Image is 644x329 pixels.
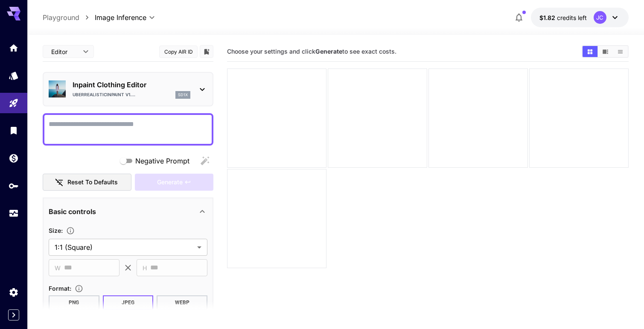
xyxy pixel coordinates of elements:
button: Choose the file format for the output image. [71,284,87,293]
div: Playground [9,95,19,106]
p: Inpaint Clothing Editor [73,80,190,90]
nav: breadcrumb [43,12,95,23]
b: Generate [315,48,342,55]
button: Expand sidebar [8,309,19,320]
button: Show media in grid view [583,46,597,57]
button: JPEG [103,295,154,310]
span: H [143,263,147,273]
button: Reset to defaults [43,174,131,191]
div: Basic controls [49,201,207,222]
span: 1:1 (Square) [55,242,194,252]
span: $1.82 [539,14,557,21]
a: Playground [43,12,79,23]
span: Editor [51,47,78,56]
div: Settings [9,287,19,298]
span: Image Inference [95,12,146,23]
span: Choose your settings and click to see exact costs. [227,48,396,55]
div: Show media in grid viewShow media in video viewShow media in list view [582,45,629,58]
button: Add to library [203,46,210,57]
div: Inpaint Clothing EditorUberRealisticInpaint v1....sd1x [49,76,207,102]
button: Show media in video view [598,46,613,57]
div: $1.81843 [539,13,587,22]
button: $1.81843JC [531,8,629,27]
div: Library [9,125,19,136]
span: Negative Prompt [135,156,189,166]
div: JC [594,11,606,24]
p: UberRealisticInpaint v1.... [73,92,135,98]
button: Adjust the dimensions of the generated image by specifying its width and height in pixels, or sel... [63,226,78,235]
button: WEBP [157,295,207,310]
button: Copy AIR ID [159,46,198,58]
div: Home [9,43,19,53]
span: W [55,263,61,273]
div: API Keys [9,180,19,191]
div: Usage [9,208,19,219]
span: Format : [49,285,71,292]
button: PNG [49,295,99,310]
p: sd1x [178,92,188,98]
p: Basic controls [49,206,96,217]
button: Show media in list view [613,46,628,57]
span: Size : [49,227,63,234]
span: credits left [557,14,587,21]
div: Models [9,70,19,81]
div: Wallet [9,153,19,163]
